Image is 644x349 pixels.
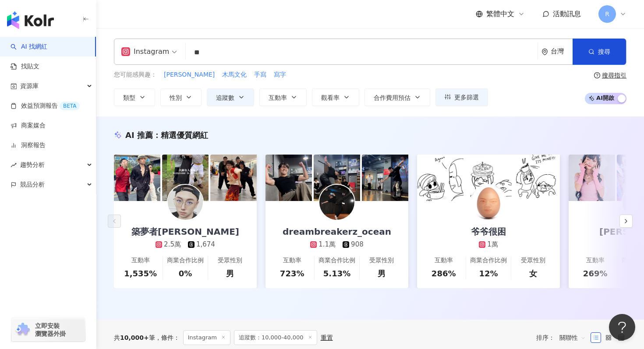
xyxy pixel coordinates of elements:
[283,256,301,265] div: 互動率
[170,94,182,101] span: 性別
[254,71,266,79] span: 手寫
[11,62,39,71] a: 找貼文
[265,201,408,288] a: dreambreakerz_ocean1.1萬908互動率723%商業合作比例5.13%受眾性別男
[269,94,287,101] span: 互動率
[124,268,157,279] div: 1,535%
[254,70,267,80] button: 手寫
[583,268,608,279] div: 269%
[280,268,304,279] div: 723%
[20,175,45,194] span: 競品分析
[417,155,464,201] img: post-image
[318,240,336,249] div: 1.1萬
[14,323,31,337] img: chrome extension
[432,268,456,279] div: 286%
[586,256,605,265] div: 互動率
[319,185,354,220] img: KOL Avatar
[226,268,234,279] div: 男
[513,155,560,201] img: post-image
[234,330,317,345] span: 追蹤數：10,000-40,000
[259,88,307,106] button: 互動率
[20,76,39,96] span: 資源庫
[486,9,514,19] span: 繁體中文
[163,70,215,80] button: [PERSON_NAME]
[323,268,350,279] div: 5.13%
[222,71,247,79] span: 木馬文化
[210,155,257,201] img: post-image
[125,130,208,141] div: AI 推薦 ：
[573,39,626,65] button: 搜尋
[521,256,545,265] div: 受眾性別
[11,121,46,130] a: 商案媒合
[465,155,512,201] img: post-image
[569,155,615,201] img: post-image
[529,268,537,279] div: 女
[471,185,506,220] img: KOL Avatar
[318,256,355,265] div: 商業合作比例
[120,334,149,341] span: 10,000+
[551,48,573,55] div: 台灣
[114,88,155,106] button: 類型
[162,155,209,201] img: post-image
[20,155,45,175] span: 趨勢分析
[131,256,150,265] div: 互動率
[11,42,47,51] a: searchAI 找網紅
[321,334,333,341] div: 重置
[123,226,248,238] div: 築夢者[PERSON_NAME]
[155,334,180,341] span: 條件 ：
[274,226,400,238] div: dreambreakerz_ocean
[541,49,548,55] span: environment
[454,94,479,101] span: 更多篩選
[369,256,394,265] div: 受眾性別
[196,240,215,249] div: 1,674
[216,94,234,101] span: 追蹤數
[114,155,160,201] img: post-image
[362,155,408,201] img: post-image
[435,256,453,265] div: 互動率
[207,88,254,106] button: 追蹤數
[602,72,626,79] div: 搜尋指引
[598,48,610,55] span: 搜尋
[378,268,386,279] div: 男
[114,334,155,341] div: 共 筆
[123,94,135,101] span: 類型
[179,268,192,279] div: 0%
[164,240,181,249] div: 2.5萬
[183,330,230,345] span: Instagram
[273,70,287,80] button: 寫字
[594,72,600,78] span: question-circle
[161,130,208,140] span: 精選優質網紅
[314,155,360,201] img: post-image
[553,10,581,18] span: 活動訊息
[164,71,215,79] span: [PERSON_NAME]
[487,240,498,249] div: 1萬
[222,70,247,80] button: 木馬文化
[605,9,609,19] span: R
[609,314,635,340] iframe: Help Scout Beacon - Open
[470,256,507,265] div: 商業合作比例
[265,155,312,201] img: post-image
[218,256,242,265] div: 受眾性別
[536,331,591,345] div: 排序：
[417,201,560,288] a: 爷爷很困1萬互動率286%商業合作比例12%受眾性別女
[7,11,54,29] img: logo
[351,240,364,249] div: 908
[121,45,169,59] div: Instagram
[11,162,17,168] span: rise
[167,256,204,265] div: 商業合作比例
[374,94,410,101] span: 合作費用預估
[160,88,202,106] button: 性別
[274,71,286,79] span: 寫字
[114,71,157,79] span: 您可能感興趣：
[462,226,515,238] div: 爷爷很困
[11,102,80,110] a: 效益預測報告BETA
[364,88,430,106] button: 合作費用預估
[312,88,359,106] button: 觀看率
[559,331,586,345] span: 關聯性
[11,141,46,150] a: 洞察報告
[11,318,85,342] a: chrome extension立即安裝 瀏覽器外掛
[435,88,488,106] button: 更多篩選
[168,185,203,220] img: KOL Avatar
[479,268,498,279] div: 12%
[321,94,340,101] span: 觀看率
[35,322,66,338] span: 立即安裝 瀏覽器外掛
